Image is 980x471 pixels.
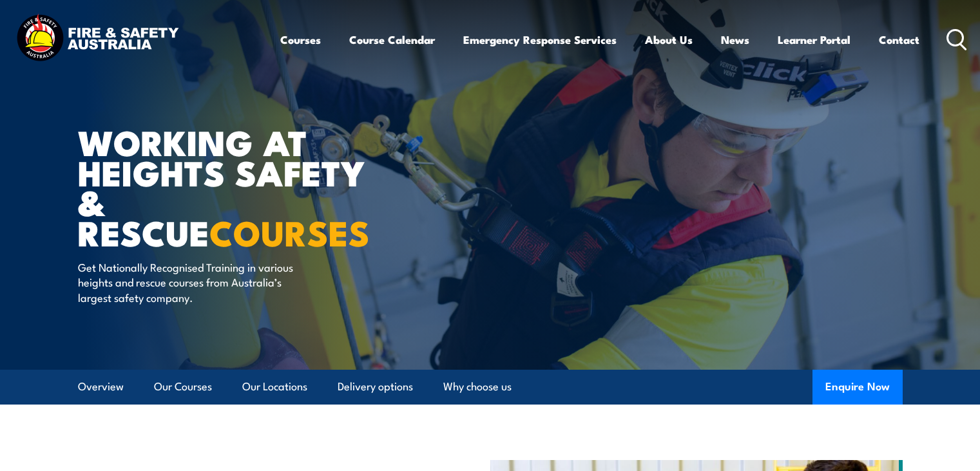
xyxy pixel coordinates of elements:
a: Emergency Response Services [463,23,617,57]
a: Learner Portal [778,23,850,57]
a: Why choose us [443,370,512,404]
a: Course Calendar [349,23,435,57]
button: Enquire Now [812,370,903,405]
a: Our Courses [154,370,212,404]
a: About Us [645,23,693,57]
a: Delivery options [338,370,413,404]
h1: WORKING AT HEIGHTS SAFETY & RESCUE [78,126,396,247]
a: Courses [280,23,321,57]
p: Get Nationally Recognised Training in various heights and rescue courses from Australia’s largest... [78,259,313,305]
a: Our Locations [242,370,307,404]
a: Contact [879,23,919,57]
a: News [721,23,749,57]
strong: COURSES [209,205,370,258]
a: Overview [78,370,124,404]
